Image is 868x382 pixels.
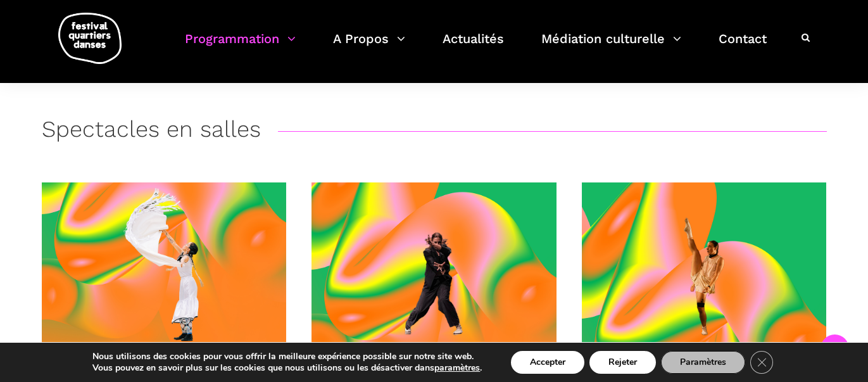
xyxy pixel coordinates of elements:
[750,351,773,374] button: Close GDPR Cookie Banner
[719,28,767,65] a: Contact
[443,28,504,65] a: Actualités
[434,362,480,374] button: paramètres
[92,362,482,374] p: Vous pouvez en savoir plus sur les cookies que nous utilisons ou les désactiver dans .
[42,116,261,148] h3: Spectacles en salles
[661,351,745,374] button: Paramètres
[333,28,405,65] a: A Propos
[58,13,122,64] img: logo-fqd-med
[541,28,681,65] a: Médiation culturelle
[589,351,656,374] button: Rejeter
[92,351,482,362] p: Nous utilisons des cookies pour vous offrir la meilleure expérience possible sur notre site web.
[185,28,296,65] a: Programmation
[511,351,584,374] button: Accepter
